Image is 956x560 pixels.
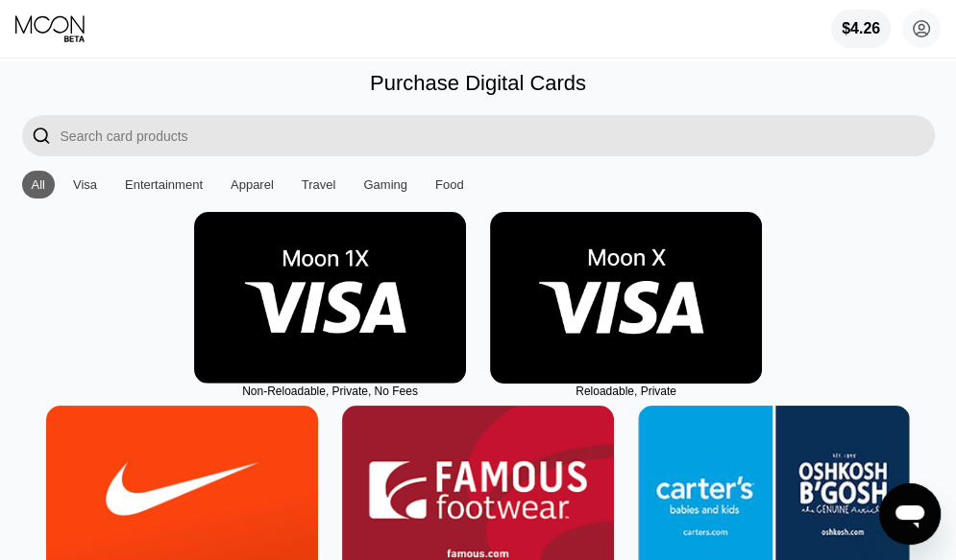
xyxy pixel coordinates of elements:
div: Entertainment [125,177,203,192]
div:  [32,125,51,147]
div: Food [435,177,464,192]
div: Travel [292,171,346,198]
div:  [22,115,61,156]
div: Travel [302,177,336,192]
div: Purchase Digital Cards [370,71,586,96]
div: Gaming [354,171,417,198]
div: Gaming [363,177,407,192]
input: Search card products [61,115,935,156]
div: All [22,171,55,198]
div: Apparel [231,177,274,192]
div: Food [426,171,474,198]
div: Visa [73,177,97,192]
div: Apparel [221,171,283,198]
div: $4.26 [831,10,891,48]
div: Entertainment [115,171,212,198]
div: Visa [63,171,107,198]
div: Reloadable, Private [490,385,762,398]
iframe: Button to launch messaging window [879,483,941,545]
div: $4.26 [842,20,880,37]
div: Non-Reloadable, Private, No Fees [194,385,466,398]
div: All [32,177,45,192]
